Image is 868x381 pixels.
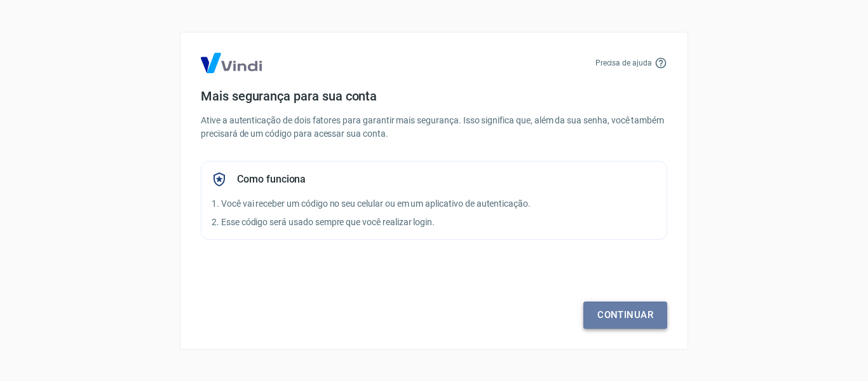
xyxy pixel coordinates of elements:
img: Logo Vind [201,53,262,73]
a: Continuar [583,301,667,328]
p: Precisa de ajuda [595,57,652,69]
h5: Como funciona [237,173,306,186]
p: 2. Esse código será usado sempre que você realizar login. [212,216,656,229]
h4: Mais segurança para sua conta [201,88,667,104]
p: Ative a autenticação de dois fatores para garantir mais segurança. Isso significa que, além da su... [201,114,667,141]
p: 1. Você vai receber um código no seu celular ou em um aplicativo de autenticação. [212,197,656,211]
